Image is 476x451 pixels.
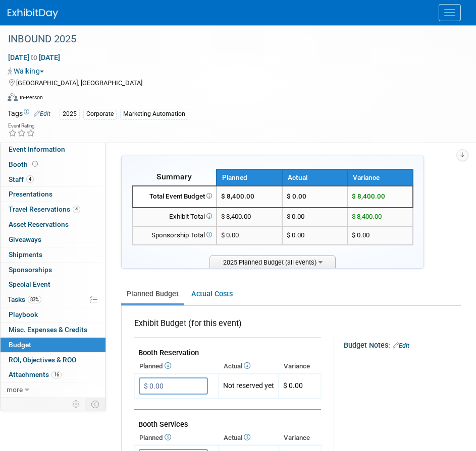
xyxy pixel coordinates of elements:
[1,142,105,157] a: Event Information
[30,160,40,168] span: Booth not reserved yet
[279,359,321,373] th: Variance
[16,79,142,87] span: [GEOGRAPHIC_DATA], [GEOGRAPHIC_DATA]
[34,110,50,117] a: Edit
[1,157,105,172] a: Booth
[221,231,239,239] span: $ 0.00
[134,318,317,335] div: Exhibit Budget (for this event)
[221,192,254,200] span: $ 8,400.00
[137,192,212,202] div: Total Event Budget
[8,66,48,76] button: Walking
[8,108,50,120] td: Tags
[121,285,184,303] a: Planned Budget
[8,93,18,101] img: Format-Inperson.png
[282,208,348,226] td: $ 0.00
[1,232,105,247] a: Giveaways
[217,169,282,186] th: Planned
[9,266,52,274] span: Sponsorships
[393,342,409,349] a: Edit
[347,169,413,186] th: Variance
[8,9,58,19] img: ExhibitDay
[137,231,212,240] div: Sponsorship Total
[8,123,35,128] div: Event Rating
[9,160,40,168] span: Booth
[9,250,42,259] span: Shipments
[352,192,385,200] span: $ 8,400.00
[134,338,321,360] td: Booth Reservation
[26,175,34,183] span: 4
[1,277,105,292] a: Special Event
[9,326,87,334] span: Misc. Expenses & Credits
[1,307,105,322] a: Playbook
[352,231,369,239] span: $ 0.00
[137,212,212,222] div: Exhibit Total
[134,431,219,445] th: Planned
[9,235,41,243] span: Giveaways
[219,431,279,445] th: Actual
[8,53,61,62] span: [DATE] [DATE]
[9,370,62,378] span: Attachments
[1,187,105,202] a: Presentations
[9,341,31,349] span: Budget
[19,94,43,101] div: In-Person
[1,202,105,217] a: Travel Reservations4
[283,381,303,390] span: $ 0.00
[134,410,321,431] td: Booth Services
[1,338,105,352] a: Budget
[1,292,105,307] a: Tasks83%
[9,190,52,198] span: Presentations
[28,296,41,303] span: 83%
[8,92,463,107] div: Event Format
[7,385,23,394] span: more
[221,213,251,220] span: $ 8,400.00
[8,295,41,303] span: Tasks
[120,109,188,119] div: Marketing Automation
[156,172,192,181] span: Summary
[219,374,279,399] td: Not reserved yet
[9,175,34,183] span: Staff
[9,145,65,153] span: Event Information
[134,359,219,373] th: Planned
[1,367,105,382] a: Attachments16
[85,398,106,411] td: Toggle Event Tabs
[352,213,382,220] span: $ 8,400.00
[1,172,105,187] a: Staff4
[68,398,85,411] td: Personalize Event Tab Strip
[279,431,321,445] th: Variance
[9,220,69,228] span: Asset Reservations
[219,359,279,373] th: Actual
[1,382,105,397] a: more
[9,280,50,288] span: Special Event
[439,4,461,21] button: Menu
[282,169,348,186] th: Actual
[186,285,238,303] a: Actual Costs
[9,205,80,213] span: Travel Reservations
[60,109,80,119] div: 2025
[282,226,348,245] td: $ 0.00
[209,255,336,268] span: 2025 Planned Budget (all events)
[73,206,80,213] span: 4
[9,310,38,318] span: Playbook
[9,356,76,364] span: ROI, Objectives & ROO
[1,263,105,277] a: Sponsorships
[51,371,62,378] span: 16
[83,109,117,119] div: Corporate
[1,323,105,337] a: Misc. Expenses & Credits
[1,247,105,262] a: Shipments
[5,30,456,48] div: INBOUND 2025
[1,353,105,367] a: ROI, Objectives & ROO
[29,53,39,61] span: to
[282,186,348,208] td: $ 0.00
[1,217,105,232] a: Asset Reservations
